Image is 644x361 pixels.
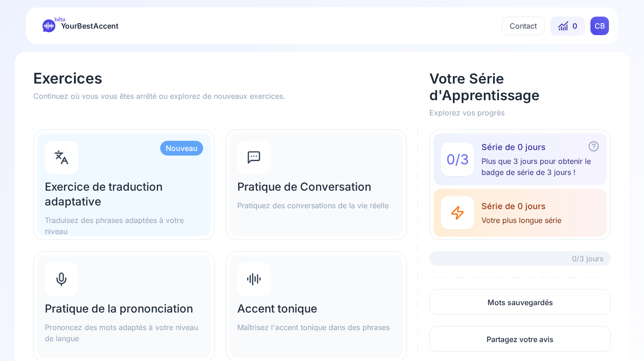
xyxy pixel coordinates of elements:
[446,151,469,168] span: 0 / 3
[481,215,561,226] span: Votre plus longue série
[237,301,396,316] h2: Accent tonique
[33,70,418,87] h1: Exercices
[429,70,611,103] h2: Votre Série d'Apprentissage
[45,301,203,316] h2: Pratique de la prononciation
[45,215,203,237] p: Traduisez des phrases adaptées à votre niveau
[429,289,611,315] a: Mots sauvegardés
[572,20,578,31] span: 0
[35,19,126,32] a: bêtaYourBestAccent
[481,156,599,178] span: Plus que 3 jours pour obtenir le badge de série de 3 jours !
[237,180,396,194] h2: Pratique de Conversation
[590,17,609,35] div: CB
[45,180,203,209] h2: Exercice de traduction adaptative
[429,107,611,118] p: Explorez vos progrès
[226,129,407,240] a: Pratique de ConversationPratiquez des conversations de la vie réelle
[429,326,611,352] a: Partagez votre avis
[61,19,119,32] span: YourBestAccent
[481,200,561,213] span: Série de 0 jours
[502,17,545,35] button: Contact
[54,16,65,23] span: bêta
[237,322,396,333] p: Maîtrisez l'accent tonique dans des phrases
[237,200,396,211] p: Pratiquez des conversations de la vie réelle
[160,141,203,156] div: Nouveau
[33,90,418,102] p: Continuez où vous vous êtes arrêté ou explorez de nouveaux exercices.
[481,141,599,154] span: Série de 0 jours
[590,17,609,35] button: CBCB
[550,17,585,35] button: 0
[33,129,215,240] a: NouveauExercice de traduction adaptativeTraduisez des phrases adaptées à votre niveau
[45,322,203,344] p: Prononcez des mots adaptés à votre niveau de langue
[572,253,603,264] span: 0/3 jours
